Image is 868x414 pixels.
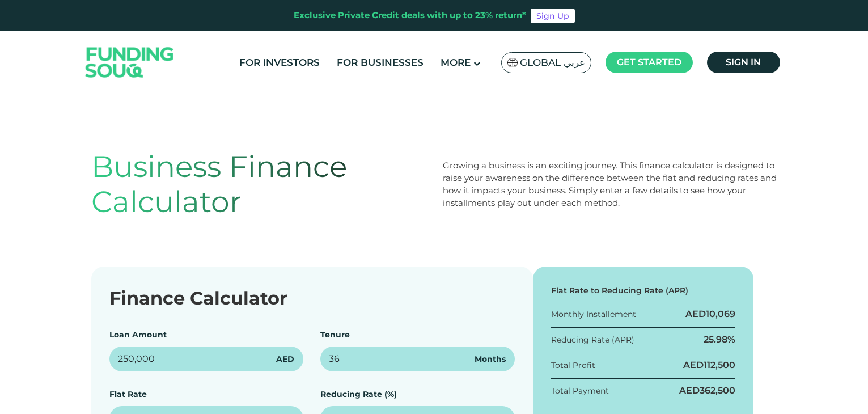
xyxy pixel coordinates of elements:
[91,149,426,220] h1: Business Finance Calculator
[707,52,780,73] a: Sign in
[685,308,735,320] div: AED
[683,359,735,371] div: AED
[236,53,323,72] a: For Investors
[507,58,518,67] img: SA Flag
[109,389,147,399] label: Flat Rate
[520,56,585,69] span: Global عربي
[74,34,185,91] img: Logo
[551,360,595,371] div: Total Profit
[531,9,575,23] a: Sign Up
[704,333,735,346] div: 25.98%
[551,309,636,320] div: Monthly Installement
[276,353,294,365] span: AED
[679,385,735,397] div: AED
[726,57,761,67] span: Sign in
[320,329,350,340] label: Tenure
[334,53,426,72] a: For Businesses
[551,334,634,346] div: Reducing Rate (APR)
[704,360,735,370] span: 112,500
[706,309,735,319] span: 10,069
[617,57,681,67] span: Get started
[109,329,167,340] label: Loan Amount
[551,285,736,297] div: Flat Rate to Reducing Rate (APR)
[475,353,506,365] span: Months
[320,389,397,399] label: Reducing Rate (%)
[109,285,515,312] div: Finance Calculator
[551,385,609,397] div: Total Payment
[294,9,526,22] div: Exclusive Private Credit deals with up to 23% return*
[443,159,777,209] div: Growing a business is an exciting journey. This finance calculator is designed to raise your awar...
[441,57,471,68] span: More
[700,385,735,396] span: 362,500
